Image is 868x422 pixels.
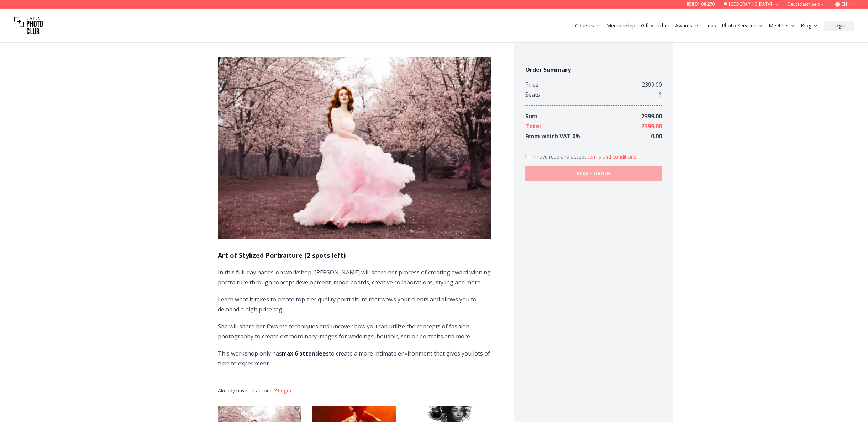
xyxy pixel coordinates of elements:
span: 0.00 [651,132,662,140]
a: Photo Services [722,22,763,29]
b: PLACE ORDER [577,170,610,177]
button: Login [824,21,854,31]
a: 058 51 00 270 [686,1,715,7]
img: Swiss photo club [14,11,43,40]
div: 2399.00 [642,80,662,90]
a: Courses [575,22,601,29]
a: Meet Us [769,22,795,29]
button: Awards [672,21,702,31]
div: Price [525,80,538,90]
button: PLACE ORDER [525,166,662,181]
div: Already have an account? [218,387,491,394]
p: In this full-day hands-on workshop, [PERSON_NAME] will share her process of creating award ­winni... [218,267,491,287]
span: I have read and accept [534,153,588,160]
input: Accept terms [525,154,531,159]
button: Login [278,387,291,394]
div: Total [525,121,541,131]
p: Learn what it takes to create top-tier quality portraiture that wows your clients and allows you ... [218,294,491,314]
p: This workshop only has to create a more intimate environment that gives you lots of time to exper... [218,348,491,368]
div: 1 [659,90,662,100]
img: Art of Stylized Portraiture (2 spots left) [218,57,491,239]
a: Gift Voucher [641,22,669,29]
div: From which VAT 0 % [525,131,581,141]
div: Sum [525,111,538,121]
span: 2399.00 [641,112,662,120]
a: Awards [675,22,699,29]
button: Trips [702,21,719,31]
span: 2399.00 [641,122,662,130]
p: She will share her favorite techniques and uncover how you can utilize the concepts of fashion ph... [218,321,491,341]
button: Gift Voucher [638,21,672,31]
div: Seats [525,90,540,100]
a: Membership [606,22,635,29]
button: Accept termsI have read and accept [588,153,637,160]
a: Trips [705,22,716,29]
strong: max 6 attendees [282,349,329,357]
button: Blog [798,21,821,31]
h1: Art of Stylized Portraiture (2 spots left) [218,250,491,260]
h4: Order Summary [525,65,662,74]
button: Membership [604,21,638,31]
button: Photo Services [719,21,766,31]
button: Meet Us [766,21,798,31]
a: Blog [801,22,818,29]
button: Courses [572,21,604,31]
